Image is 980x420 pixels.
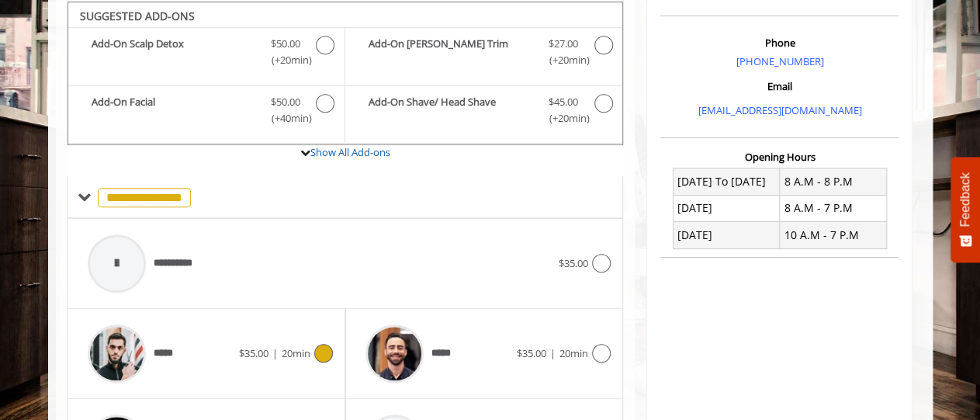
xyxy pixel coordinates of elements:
span: 20min [282,346,310,360]
b: Add-On Facial [92,94,255,127]
div: Buzz Cut/Senior Cut Add-onS [68,2,624,146]
span: (+20min ) [540,110,586,127]
label: Add-On Scalp Detox [76,36,337,72]
label: Add-On Facial [76,94,337,130]
td: [DATE] To [DATE] [673,168,780,195]
label: Add-On Beard Trim [353,36,615,72]
a: Show All Add-ons [310,145,390,159]
span: $27.00 [549,36,578,52]
span: | [550,346,556,360]
span: Feedback [958,172,972,227]
h3: Opening Hours [660,151,899,162]
b: SUGGESTED ADD-ONS [80,9,195,23]
span: 20min [559,346,588,360]
h3: Phone [664,37,895,48]
td: 8 A.M - 8 P.M [780,168,887,195]
span: $35.00 [239,346,268,360]
td: 10 A.M - 7 P.M [780,222,887,248]
span: (+20min ) [540,52,586,68]
span: (+40min ) [262,110,308,127]
span: $35.00 [559,256,588,270]
a: [EMAIL_ADDRESS][DOMAIN_NAME] [698,103,861,117]
b: Add-On Shave/ Head Shave [369,94,533,127]
b: Add-On Scalp Detox [92,36,255,68]
td: [DATE] [673,222,780,248]
span: | [272,346,278,360]
b: Add-On [PERSON_NAME] Trim [369,36,533,68]
span: $35.00 [517,346,546,360]
td: 8 A.M - 7 P.M [780,195,887,221]
span: (+20min ) [262,52,308,68]
span: $50.00 [271,94,300,110]
button: Feedback - Show survey [951,157,980,262]
span: $45.00 [549,94,578,110]
label: Add-On Shave/ Head Shave [353,94,615,130]
span: $50.00 [271,36,300,52]
h3: Email [664,81,895,92]
a: [PHONE_NUMBER] [736,54,823,68]
td: [DATE] [673,195,780,221]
